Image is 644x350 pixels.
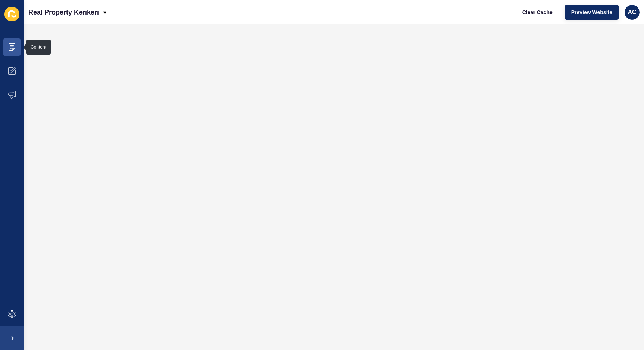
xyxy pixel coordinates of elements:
[522,9,553,16] span: Clear Cache
[571,9,612,16] span: Preview Website
[516,5,559,20] button: Clear Cache
[31,44,46,50] div: Content
[565,5,619,20] button: Preview Website
[628,9,636,16] span: AC
[28,3,99,22] p: Real Property Kerikeri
